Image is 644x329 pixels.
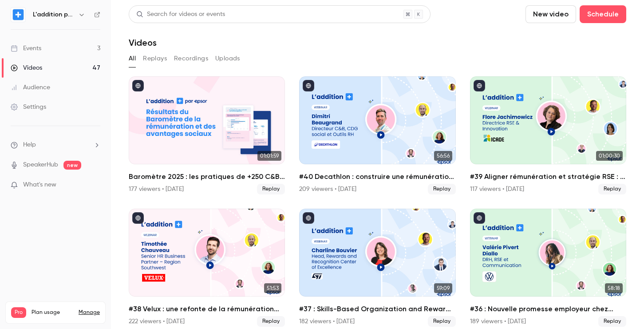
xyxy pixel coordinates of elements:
[525,5,576,23] button: New video
[470,304,626,314] h2: #36 : Nouvelle promesse employeur chez Volkswagen
[257,316,285,327] span: Replay
[215,52,240,66] button: Uploads
[264,283,281,293] span: 51:53
[129,52,136,66] button: All
[428,316,456,327] span: Replay
[434,151,452,161] span: 56:56
[129,37,157,48] h1: Videos
[299,209,455,327] a: 59:09#37 : Skills-Based Organization and Rewards avec STMicroelectronics182 viewers • [DATE]Replay
[23,160,58,170] a: SpeakerHub
[598,184,626,194] span: Replay
[299,76,455,194] li: #40 Decathlon : construire une rémunération engagée et équitable
[605,283,623,293] span: 58:18
[90,181,100,189] iframe: Noticeable Trigger
[11,140,100,150] li: help-dropdown-opener
[257,184,285,194] span: Replay
[257,151,281,161] span: 01:01:59
[299,76,455,194] a: 56:56#40 Decathlon : construire une rémunération engagée et équitable209 viewers • [DATE]Replay
[129,171,285,182] h2: Baromètre 2025 : les pratiques de +250 C&B qui font la différence
[33,10,75,19] h6: L'addition par Epsor
[32,309,73,316] span: Plan usage
[23,140,36,150] span: Help
[299,171,455,182] h2: #40 Decathlon : construire une rémunération engagée et équitable
[129,317,185,326] div: 222 viewers • [DATE]
[129,304,285,314] h2: #38 Velux : une refonte de la rémunération pour plus de clarté et d’attractivité
[174,52,208,66] button: Recordings
[129,185,184,194] div: 177 viewers • [DATE]
[79,309,100,316] a: Manage
[63,161,81,170] span: new
[303,212,314,224] button: published
[470,209,626,327] li: #36 : Nouvelle promesse employeur chez Volkswagen
[129,76,285,194] a: 01:01:59Baromètre 2025 : les pratiques de +250 C&B qui font la différence177 viewers • [DATE]Replay
[11,103,46,111] div: Settings
[132,212,144,224] button: published
[11,83,50,92] div: Audience
[470,317,526,326] div: 189 viewers • [DATE]
[11,63,42,72] div: Videos
[470,171,626,182] h2: #39 Aligner rémunération et stratégie RSE : le pari d'ICADE
[299,185,356,194] div: 209 viewers • [DATE]
[470,76,626,194] a: 01:00:30#39 Aligner rémunération et stratégie RSE : le pari d'ICADE117 viewers • [DATE]Replay
[23,180,56,190] span: What's new
[299,209,455,327] li: #37 : Skills-Based Organization and Rewards avec STMicroelectronics
[129,5,626,324] section: Videos
[428,184,456,194] span: Replay
[11,44,41,53] div: Events
[299,304,455,314] h2: #37 : Skills-Based Organization and Rewards avec STMicroelectronics
[596,151,623,161] span: 01:00:30
[11,8,25,22] img: L'addition par Epsor
[299,317,355,326] div: 182 viewers • [DATE]
[143,52,167,66] button: Replays
[129,209,285,327] a: 51:53#38 Velux : une refonte de la rémunération pour plus de clarté et d’attractivité222 viewers ...
[474,80,485,91] button: published
[129,209,285,327] li: #38 Velux : une refonte de la rémunération pour plus de clarté et d’attractivité
[598,316,626,327] span: Replay
[136,10,225,19] div: Search for videos or events
[470,76,626,194] li: #39 Aligner rémunération et stratégie RSE : le pari d'ICADE
[132,80,144,91] button: published
[303,80,314,91] button: published
[580,5,626,23] button: Schedule
[470,209,626,327] a: 58:18#36 : Nouvelle promesse employeur chez Volkswagen189 viewers • [DATE]Replay
[129,76,285,194] li: Baromètre 2025 : les pratiques de +250 C&B qui font la différence
[11,307,26,318] span: Pro
[470,185,524,194] div: 117 viewers • [DATE]
[434,283,452,293] span: 59:09
[474,212,485,224] button: published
